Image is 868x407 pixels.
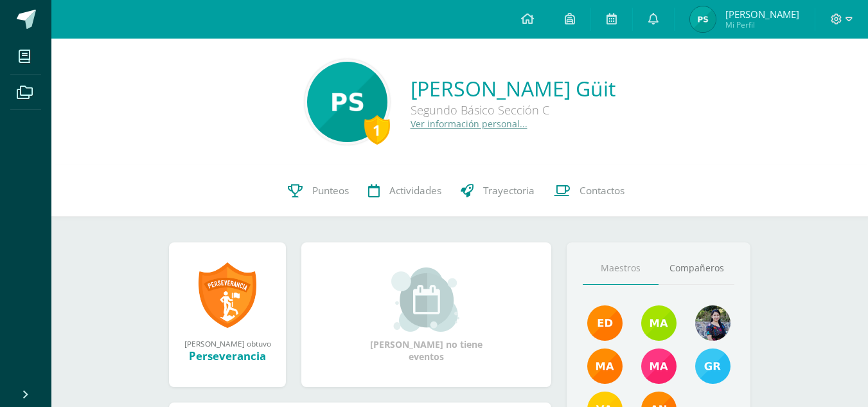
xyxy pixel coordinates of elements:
[583,252,659,285] a: Maestros
[695,305,731,341] img: 9b17679b4520195df407efdfd7b84603.png
[659,252,734,285] a: Compañeros
[312,184,349,197] span: Punteos
[182,348,273,363] div: Perseverancia
[587,305,623,341] img: f40e456500941b1b33f0807dd74ea5cf.png
[278,165,359,217] a: Punteos
[359,165,451,217] a: Actividades
[641,305,677,341] img: 22c2db1d82643ebbb612248ac4ca281d.png
[580,184,624,197] span: Contactos
[725,8,799,21] span: [PERSON_NAME]
[364,115,390,145] div: 1
[483,184,535,197] span: Trayectoria
[587,348,623,384] img: 560278503d4ca08c21e9c7cd40ba0529.png
[641,348,677,384] img: 7766054b1332a6085c7723d22614d631.png
[362,267,491,363] div: [PERSON_NAME] no tiene eventos
[389,184,441,197] span: Actividades
[544,165,634,217] a: Contactos
[182,338,273,348] div: [PERSON_NAME] obtuvo
[690,6,716,32] img: 35b073a04f1a89aea06359b2cc02f5c8.png
[411,75,616,102] a: [PERSON_NAME] Güit
[411,118,527,130] a: Ver información personal...
[695,348,731,384] img: b7ce7144501556953be3fc0a459761b8.png
[725,19,799,30] span: Mi Perfil
[451,165,544,217] a: Trayectoria
[411,102,616,118] div: Segundo Básico Sección C
[307,62,387,142] img: 19b7e9744fd38614298a6ef0e44e4a82.png
[391,267,461,332] img: event_small.png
